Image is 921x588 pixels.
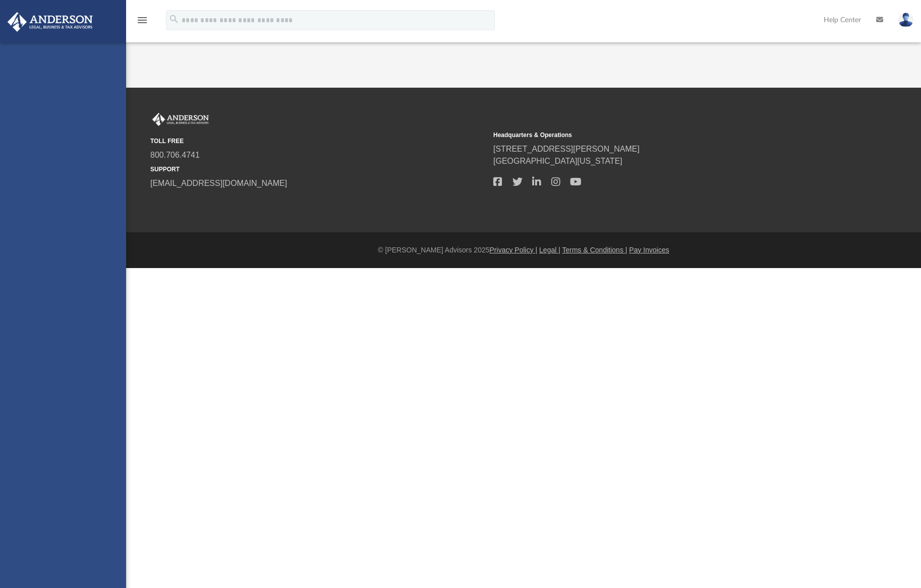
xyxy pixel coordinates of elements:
[150,137,486,146] small: TOLL FREE
[493,145,640,153] a: [STREET_ADDRESS][PERSON_NAME]
[629,246,669,254] a: Pay Invoices
[126,245,921,255] div: © [PERSON_NAME] Advisors 2025
[150,179,287,187] a: [EMAIL_ADDRESS][DOMAIN_NAME]
[150,151,200,159] a: 800.706.4741
[150,113,211,126] img: Anderson Advisors Platinum Portal
[168,14,180,25] i: search
[898,13,913,27] img: User Pic
[5,12,96,32] img: Anderson Advisors Platinum Portal
[150,165,486,174] small: SUPPORT
[136,19,148,26] a: menu
[562,246,627,254] a: Terms & Conditions |
[136,14,148,26] i: menu
[539,246,560,254] a: Legal |
[493,157,622,165] a: [GEOGRAPHIC_DATA][US_STATE]
[493,130,829,140] small: Headquarters & Operations
[490,246,538,254] a: Privacy Policy |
